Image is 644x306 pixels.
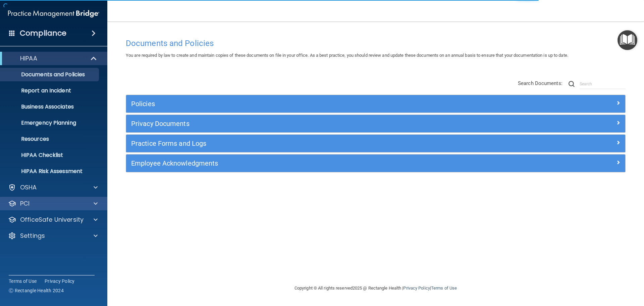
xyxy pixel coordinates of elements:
span: Ⓒ Rectangle Health 2024 [9,287,64,294]
h4: Documents and Policies [126,39,626,48]
h5: Practice Forms and Logs [131,140,495,147]
p: Settings [20,232,45,240]
p: Business Associates [4,103,96,110]
p: HIPAA Risk Assessment [4,168,96,175]
p: Report an Incident [4,87,96,94]
img: ic-search.3b580494.png [569,81,575,87]
p: PCI [20,200,30,208]
img: PMB logo [8,7,99,20]
h5: Employee Acknowledgments [131,160,495,167]
p: OfficeSafe University [20,216,84,224]
a: OSHA [8,183,98,191]
p: Resources [4,136,96,142]
h5: Privacy Documents [131,120,495,127]
h4: Compliance [20,29,66,38]
h5: Policies [131,100,495,107]
a: OfficeSafe University [8,216,98,224]
a: Privacy Documents [131,118,620,129]
a: HIPAA [8,54,97,62]
a: Policies [131,98,620,109]
a: Settings [8,232,98,240]
span: Search Documents: [518,80,562,86]
p: Documents and Policies [4,71,96,78]
a: Privacy Policy [403,286,430,291]
p: HIPAA Checklist [4,152,96,159]
input: Search [580,79,626,89]
a: Terms of Use [9,278,37,285]
a: Terms of Use [431,286,457,291]
a: Practice Forms and Logs [131,138,620,149]
p: OSHA [20,183,37,191]
p: Emergency Planning [4,120,96,126]
button: Open Resource Center [618,30,637,50]
a: PCI [8,200,98,208]
span: You are required by law to create and maintain copies of these documents on file in your office. ... [126,53,568,58]
div: Copyright © All rights reserved 2025 @ Rectangle Health | | [253,277,498,299]
a: Privacy Policy [45,278,75,285]
p: HIPAA [20,54,37,62]
a: Employee Acknowledgments [131,158,620,169]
